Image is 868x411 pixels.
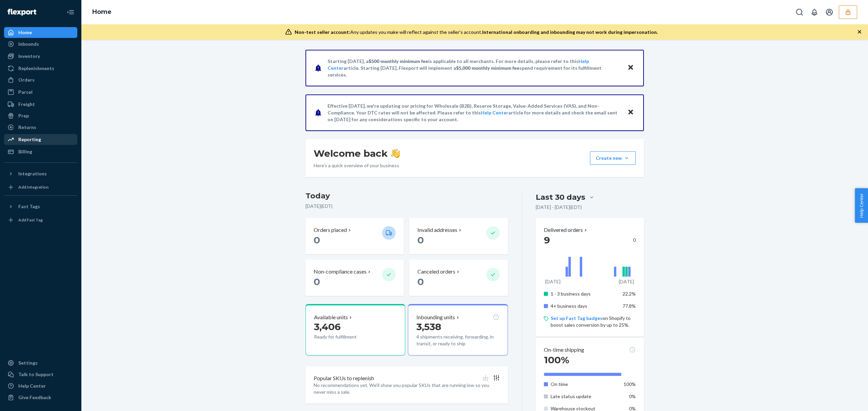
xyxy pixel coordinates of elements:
span: 9 [544,234,550,246]
div: Prep [18,112,29,119]
a: Help Center [4,381,77,391]
button: Integrations [4,168,77,179]
button: Close [626,63,635,73]
span: 0 [417,234,424,246]
div: Last 30 days [536,192,585,202]
span: 22.2% [623,291,636,297]
div: Returns [18,124,36,131]
span: Non-test seller account: [295,29,350,35]
p: [DATE] [619,278,634,285]
a: Parcel [4,87,77,98]
a: Replenishments [4,63,77,74]
button: Non-compliance cases 0 [305,260,404,296]
a: Help Center [481,110,508,115]
a: Billing [4,146,77,157]
p: [DATE] [545,278,560,285]
span: $500 monthly minimum fee [369,58,428,64]
p: Orders placed [314,226,347,234]
p: 4+ business days [551,303,617,309]
ol: breadcrumbs [87,2,117,22]
span: 0 [314,276,320,287]
div: Add Integration [18,184,48,190]
p: [DATE] - [DATE] ( EDT ) [536,204,582,211]
button: Open notifications [808,5,821,19]
span: 77.8% [623,303,636,309]
button: Available units3,406Ready for fulfillment [305,304,405,355]
p: No recommendations yet. We’ll show you popular SKUs that are running low so you never miss a sale. [314,382,500,395]
p: On time [551,381,617,388]
div: Give Feedback [18,394,51,401]
a: Reporting [4,134,77,145]
button: Invalid addresses 0 [409,218,508,254]
h3: Today [305,191,508,201]
p: Ready for fulfillment [314,333,377,340]
span: 3,406 [314,321,341,332]
p: 4 shipments receiving, forwarding, in transit, or ready to ship [416,333,499,347]
button: Orders placed 0 [305,218,404,254]
p: Inbounding units [416,313,455,321]
a: Returns [4,122,77,133]
span: 100% [624,381,636,387]
span: 0 [314,234,320,246]
div: Billing [18,148,32,155]
div: Help Center [18,383,46,389]
p: on Shopify to boost sales conversion by up to 25%. [551,315,636,328]
a: Home [92,8,112,16]
a: Set up Fast Tag badges [551,315,603,321]
button: Create new [590,151,636,165]
button: Canceled orders 0 [409,260,508,296]
p: [DATE] ( EDT ) [305,203,508,210]
p: Invalid addresses [417,226,457,234]
button: Fast Tags [4,201,77,212]
span: $5,000 monthly minimum fee [456,65,519,71]
div: Replenishments [18,65,54,72]
button: Give Feedback [4,392,77,403]
button: Inbounding units3,5384 shipments receiving, forwarding, in transit, or ready to ship [408,304,508,355]
p: Canceled orders [417,268,455,276]
span: 0% [629,393,636,399]
a: Add Integration [4,182,77,193]
button: Open Search Box [793,5,806,19]
button: Open account menu [823,5,836,19]
div: 0 [544,234,636,246]
p: On-time shipping [544,346,584,354]
p: Here’s a quick overview of your business [314,162,400,169]
div: Fast Tags [18,203,40,210]
div: Inventory [18,53,40,60]
button: Delivered orders [544,226,588,234]
a: Prep [4,110,77,121]
button: Close Navigation [64,5,77,19]
p: Available units [314,313,348,321]
div: Add Fast Tag [18,217,43,223]
p: Late status update [551,393,617,400]
div: Integrations [18,170,47,177]
button: Help Center [855,188,868,223]
span: 100% [544,354,569,366]
a: Settings [4,358,77,368]
div: Home [18,29,32,36]
p: Popular SKUs to replenish [314,374,374,382]
div: Freight [18,101,35,108]
h1: Welcome back [314,147,400,159]
div: Talk to Support [18,371,54,378]
p: Starting [DATE], a is applicable to all merchants. For more details, please refer to this article... [328,58,621,78]
a: Add Fast Tag [4,215,77,225]
div: Any updates you make will reflect against the seller's account. [295,29,658,36]
p: Effective [DATE], we're updating our pricing for Wholesale (B2B), Reserve Storage, Value-Added Se... [328,103,621,123]
div: Inbounds [18,41,39,47]
span: 0 [417,276,424,287]
a: Freight [4,99,77,110]
img: Flexport logo [7,9,36,16]
a: Talk to Support [4,369,77,380]
span: 3,538 [416,321,441,332]
div: Settings [18,360,38,366]
p: Non-compliance cases [314,268,367,276]
div: Reporting [18,136,41,143]
div: Parcel [18,89,33,95]
a: Inbounds [4,39,77,49]
img: hand-wave emoji [391,149,400,158]
a: Home [4,27,77,38]
a: Orders [4,74,77,85]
